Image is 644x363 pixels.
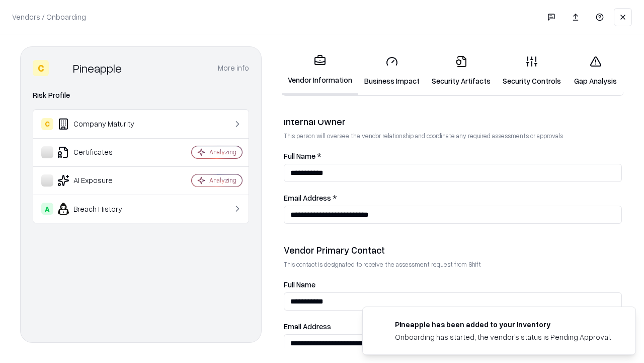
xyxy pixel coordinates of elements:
div: Analyzing [209,176,236,185]
div: A [41,203,53,215]
div: Risk Profile [33,89,249,101]
a: Security Artifacts [426,47,497,94]
div: Onboarding has started, the vendor's status is Pending Approval. [395,332,611,342]
img: pineappleenergy.com [375,319,387,331]
div: Certificates [41,146,162,158]
div: Pineapple [73,60,122,76]
p: Vendors / Onboarding [12,12,86,22]
a: Gap Analysis [567,47,624,94]
label: Email Address * [284,194,622,202]
div: Breach History [41,203,162,215]
label: Full Name * [284,152,622,160]
button: More info [218,59,249,77]
label: Email Address [284,323,622,330]
a: Business Impact [358,47,426,94]
label: Full Name [284,281,622,288]
div: C [33,60,49,76]
div: Pineapple has been added to your inventory [395,319,611,330]
div: Vendor Primary Contact [284,244,622,256]
div: Company Maturity [41,118,162,130]
div: C [41,118,53,130]
p: This contact is designated to receive the assessment request from Shift [284,260,622,269]
img: Pineapple [53,60,69,76]
div: Analyzing [209,148,236,156]
a: Security Controls [497,47,567,94]
div: AI Exposure [41,174,162,187]
div: Internal Owner [284,115,622,128]
a: Vendor Information [282,46,358,95]
p: This person will oversee the vendor relationship and coordinate any required assessments or appro... [284,132,622,140]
